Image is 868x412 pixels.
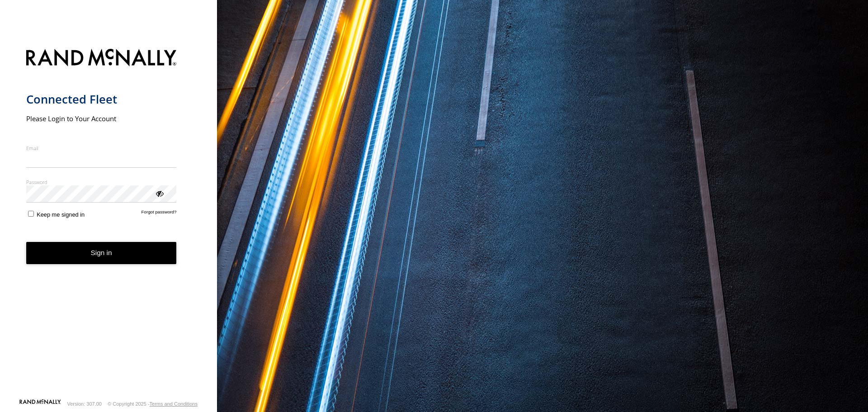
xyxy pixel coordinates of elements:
a: Forgot password? [142,209,177,218]
a: Visit our Website [19,399,61,408]
img: Rand McNally [26,47,177,70]
h1: Connected Fleet [26,92,177,107]
h2: Please Login to Your Account [26,114,177,123]
input: Keep me signed in [28,211,34,217]
button: Sign in [26,242,177,264]
span: Keep me signed in [37,211,85,218]
a: Terms and Conditions [150,401,198,407]
label: Email [26,145,177,152]
label: Password [26,179,177,185]
div: © Copyright 2025 - [108,401,198,407]
form: main [26,43,191,398]
div: ViewPassword [155,189,164,198]
div: Version: 307.00 [67,401,102,407]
